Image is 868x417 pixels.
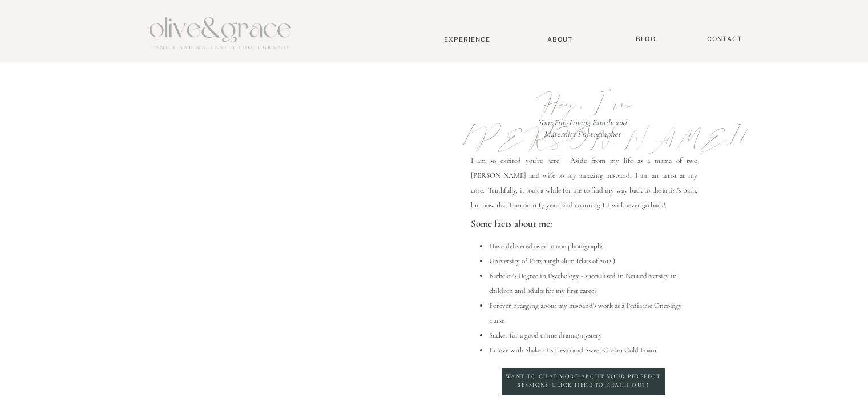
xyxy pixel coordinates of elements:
[632,35,660,43] a: BLOG
[488,343,697,358] li: In love with Shaken Espresso and Sweet Cream Cold Foam
[471,214,699,234] p: Some facts about me:
[543,35,578,43] a: About
[702,35,748,43] a: Contact
[471,153,697,211] p: I am so excited you're here! Aside from my life as a mama of two [PERSON_NAME] and wife to my ama...
[488,268,697,298] li: Bachelor's Degree in Psychology - specialized in Neurodiversity in children and adults for my fir...
[430,35,505,43] a: Experience
[488,298,697,328] li: Forever bragging about my husband's work as a Pediatric Oncology nurse
[488,254,697,268] li: University of Pittsburgh alum (class of 2012!)
[504,372,662,392] a: Want to chat more about your perffect session? Click here to reach out!
[461,86,709,123] p: Hey, I'm [PERSON_NAME]!
[488,239,697,254] li: Have delivered over 10,000 photographs
[488,328,697,343] li: Sucker for a good crime drama/mystery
